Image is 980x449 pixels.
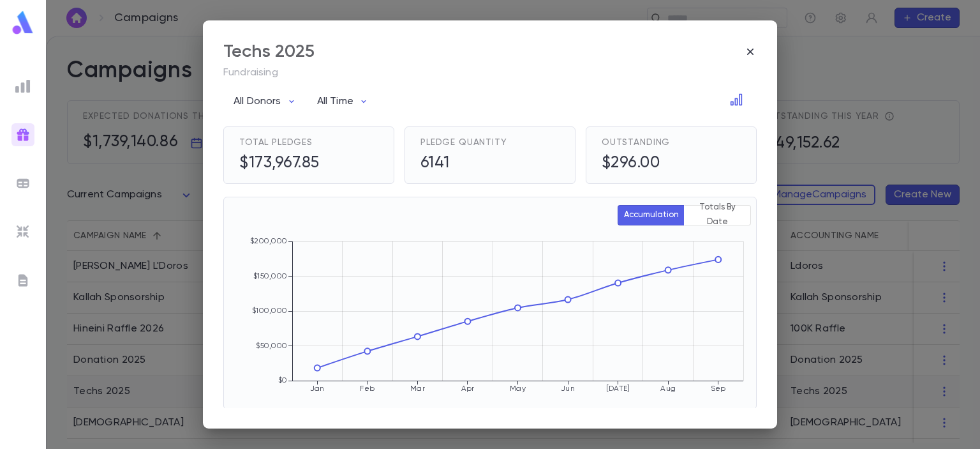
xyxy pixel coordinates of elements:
p: All Donors [234,95,281,108]
tspan: Sep [711,385,726,393]
img: letters_grey.7941b92b52307dd3b8a917253454ce1c.svg [15,273,31,288]
span: Outstanding [602,137,670,148]
tspan: Jan [310,385,325,393]
tspan: $0 [278,376,287,384]
tspan: Jun [561,385,575,393]
tspan: Aug [660,385,676,393]
button: Open in Data Center [726,89,746,110]
button: Accumulation [618,205,685,225]
img: logo [10,10,36,35]
div: Techs 2025 [223,41,315,63]
button: All Time [307,89,379,114]
tspan: Feb [360,385,375,393]
tspan: $100,000 [252,307,287,315]
span: Pledge Quantity [420,137,507,148]
h5: $296.00 [602,154,660,173]
img: imports_grey.530a8a0e642e233f2baf0ef88e8c9fcb.svg [15,224,31,240]
span: Total Pledges [239,137,313,148]
img: campaigns_gradient.17ab1fa96dd0f67c2e976ce0b3818124.svg [15,127,31,142]
tspan: $50,000 [256,342,287,350]
tspan: [DATE] [606,384,630,393]
img: reports_grey.c525e4749d1bce6a11f5fe2a8de1b229.svg [15,79,31,94]
tspan: Mar [410,385,425,393]
h5: 6141 [420,154,450,173]
p: Fundraising [223,66,757,79]
tspan: $200,000 [250,237,287,245]
tspan: $150,000 [253,272,287,280]
tspan: May [510,385,526,393]
p: All Time [317,95,353,108]
h5: $173,967.85 [239,154,320,173]
button: All Donors [223,89,307,114]
img: batches_grey.339ca447c9d9533ef1741baa751efc33.svg [15,176,31,191]
tspan: Apr [461,385,475,393]
button: Totals By Date [684,205,751,225]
